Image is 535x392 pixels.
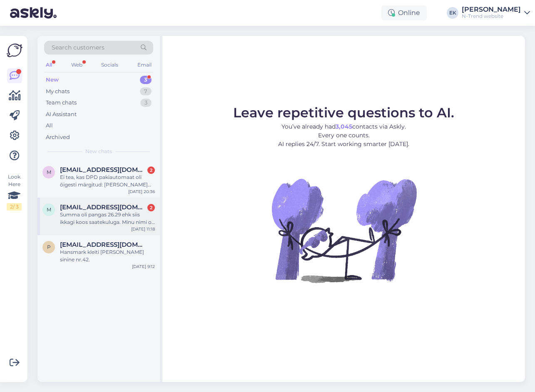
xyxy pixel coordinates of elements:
[233,104,454,121] span: Leave repetitive questions to AI.
[85,148,112,155] span: New chats
[462,13,521,20] div: N-Trend website
[46,99,77,107] div: Team chats
[47,244,51,250] span: p
[46,122,53,130] div: All
[269,155,419,305] img: No Chat active
[147,204,155,211] div: 2
[46,87,70,96] div: My chats
[60,166,147,174] span: miltassia98@gmail.com
[128,189,155,195] div: [DATE] 20:36
[7,42,22,58] img: Askly Logo
[140,76,152,84] div: 3
[52,43,105,52] span: Search customers
[100,60,120,70] div: Socials
[46,110,77,119] div: AI Assistant
[136,60,153,70] div: Email
[381,5,427,20] div: Online
[233,122,454,149] p: You’ve already had contacts via Askly. Every one counts. AI replies 24/7. Start working smarter [...
[70,60,84,70] div: Web
[147,166,155,174] div: 2
[60,203,147,211] span: merks56@gmail.com
[46,133,70,141] div: Archived
[140,99,152,107] div: 3
[60,248,155,263] div: Hansmark kleiti [PERSON_NAME] sinine nr.42.
[131,226,155,232] div: [DATE] 11:18
[447,7,458,19] div: EK
[47,206,51,213] span: m
[60,241,147,248] span: puusik1312@gmail.com
[60,174,155,189] div: Ei tea, kas DPD pakiautomaat oli õigesti märgitud: [PERSON_NAME] tee
[44,60,54,70] div: All
[140,87,152,96] div: 7
[132,263,155,270] div: [DATE] 9:12
[462,6,521,13] div: [PERSON_NAME]
[7,173,22,211] div: Look Here
[47,169,51,175] span: m
[46,76,59,84] div: New
[336,123,352,130] b: 3,045
[60,211,155,226] div: Summa oli pangas 26.29 ehk siis ikkagi koos saatekuluga. Minu nimi on [PERSON_NAME]
[7,203,22,211] div: 2 / 3
[462,6,530,20] a: [PERSON_NAME]N-Trend website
